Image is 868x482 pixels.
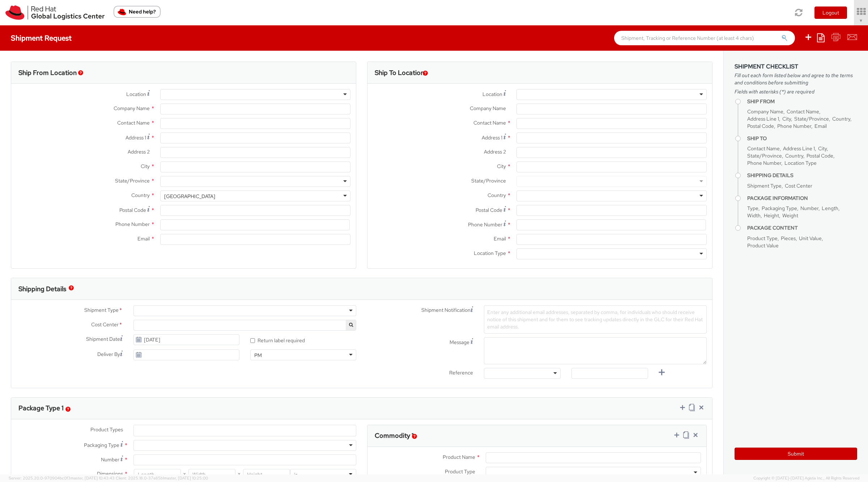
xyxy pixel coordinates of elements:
span: Server: 2025.20.0-970904bc0f3 [9,475,115,481]
span: Client: 2025.18.0-37e85b1 [116,475,208,481]
span: Postal Code [807,152,833,159]
span: Fill out each form listed below and agree to the terms and conditions before submitting [735,72,857,86]
span: Address 1 [125,134,146,141]
span: Country [832,116,850,122]
span: Postal Code [476,207,502,213]
span: Reference [449,369,473,376]
span: Enter any additional email addresses, separated by comma, for individuals who should receive noti... [487,309,703,330]
span: Product Name [443,454,475,460]
img: rh-logistics-00dfa346123c4ec078e1.svg [5,5,105,20]
span: Company Name [747,108,783,115]
h4: Ship From [747,99,857,104]
span: Country [785,152,803,159]
span: State/Province [794,116,829,122]
span: Type [747,205,758,211]
span: City [818,145,827,152]
span: Number [101,456,119,463]
span: Phone Number [777,123,811,129]
span: Shipment Type [747,183,782,189]
span: Pieces [781,235,796,242]
span: Weight [782,212,798,219]
span: Shipment Date [86,335,120,343]
span: Packaging Type [762,205,797,211]
input: Length [134,469,181,480]
button: Need help? [114,6,161,18]
span: Postal Code [747,123,774,129]
span: Dimensions [97,470,123,477]
span: Contact Name [747,145,780,152]
span: Product Type [747,235,778,242]
span: Phone Number [747,160,781,166]
span: State/Province [115,177,150,184]
span: X [181,469,188,480]
label: Return label required [250,336,306,344]
h3: Ship To Location [375,69,424,76]
span: Contact Name [787,108,819,115]
button: Submit [735,448,857,460]
span: Shipment Notification [421,306,471,314]
span: Phone Number [115,221,150,227]
span: master, [DATE] 10:25:00 [164,475,208,481]
h4: Package Information [747,196,857,201]
span: Shipment Type [84,306,119,315]
span: Cost Center [91,321,119,329]
span: Address 2 [484,148,506,155]
h3: Package Type 1 [18,405,64,412]
span: Address Line 1 [747,116,779,122]
span: Contact Name [473,120,506,126]
span: Location Type [784,160,817,166]
h3: Shipping Details [18,285,66,293]
span: master, [DATE] 10:43:43 [71,475,115,481]
span: Postal Code [119,207,146,213]
span: Location [126,91,146,97]
span: Email [137,235,150,242]
span: Country [131,192,150,198]
span: Cost Center [785,183,812,189]
span: Unit Value [799,235,822,242]
h4: Shipment Request [11,34,72,42]
h4: Package Content [747,225,857,231]
input: Return label required [250,338,255,343]
h3: Ship From Location [18,69,77,76]
h3: Shipment Checklist [735,63,857,70]
span: Height [764,212,779,219]
div: [GEOGRAPHIC_DATA] [164,193,215,200]
span: Length [822,205,838,211]
span: Location [482,91,502,97]
span: Location Type [474,250,506,256]
span: State/Province [471,177,506,184]
input: Height [243,469,290,480]
span: Phone Number [468,221,502,228]
h4: Shipping Details [747,173,857,178]
span: X [235,469,243,480]
input: Width [188,469,235,480]
span: Email [494,235,506,242]
span: ▼ [859,18,863,24]
span: Product Types [90,426,123,433]
span: Address Line 1 [783,145,815,152]
div: PM [254,352,262,359]
span: Company Name [114,105,150,112]
span: Message [450,339,469,345]
span: Fields with asterisks (*) are required [735,88,857,95]
button: Logout [814,7,847,19]
span: Product Type [445,468,475,475]
h4: Ship To [747,136,857,141]
span: Packaging Type [84,442,119,448]
span: Company Name [470,105,506,112]
span: Width [747,212,761,219]
span: Number [800,205,818,211]
span: Copyright © [DATE]-[DATE] Agistix Inc., All Rights Reserved [753,475,859,481]
span: State/Province [747,152,782,159]
h3: Commodity 1 [375,432,414,439]
span: Product Value [747,242,779,249]
span: City [141,163,150,169]
span: Deliver By [97,351,120,358]
span: Contact Name [117,120,150,126]
span: Country [488,192,506,198]
span: City [782,116,791,122]
span: Email [814,123,827,129]
input: Shipment, Tracking or Reference Number (at least 4 chars) [614,31,795,45]
span: City [497,163,506,169]
span: Address 1 [482,134,502,141]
